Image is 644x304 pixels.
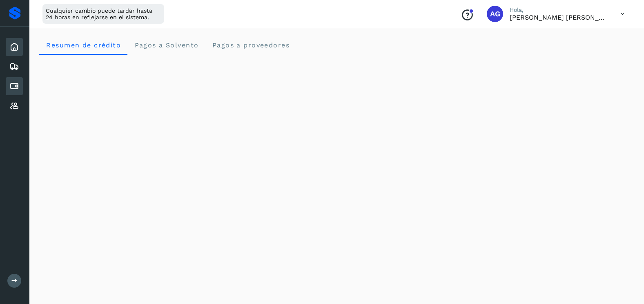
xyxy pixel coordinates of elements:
div: Inicio [6,38,23,56]
span: Pagos a proveedores [212,41,290,49]
div: Cualquier cambio puede tardar hasta 24 horas en reflejarse en el sistema. [42,4,164,24]
div: Embarques [6,58,23,76]
div: Cuentas por pagar [6,77,23,95]
p: Hola, [510,7,608,13]
span: Pagos a Solvento [134,41,198,49]
div: Proveedores [6,97,23,115]
p: Abigail Gonzalez Leon [510,13,608,21]
span: Resumen de crédito [46,41,121,49]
